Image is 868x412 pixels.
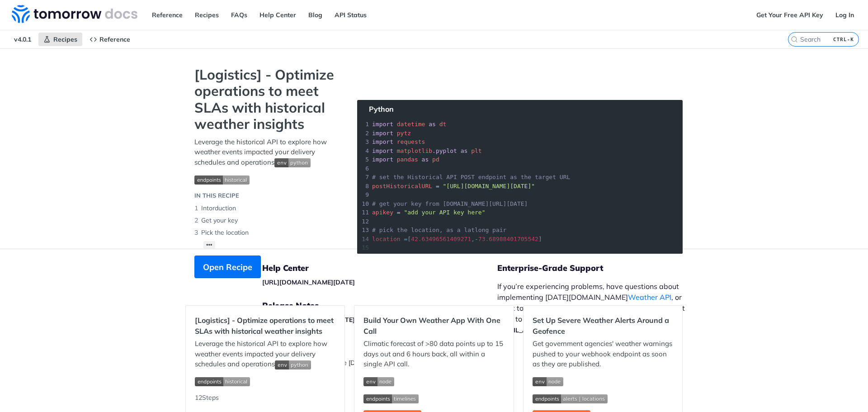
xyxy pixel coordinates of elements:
a: Recipes [190,8,224,22]
img: Tomorrow.io Weather API Docs [12,5,137,23]
img: env [274,158,311,167]
div: IN THIS RECIPE [194,191,239,200]
h5: Release Notes [262,300,497,311]
h2: [Logistics] - Optimize operations to meet SLAs with historical weather insights [195,315,335,336]
a: FAQs [226,8,252,22]
img: endpoint [363,394,419,403]
p: Leverage the historical API to explore how weather events impacted your delivery schedules and op... [195,339,335,369]
span: v4.0.1 [9,33,36,46]
svg: Search [791,36,798,43]
li: Get your key [194,214,339,227]
span: Expand image [363,376,504,387]
li: Intorduction [194,202,339,214]
img: endpoint [533,394,608,403]
img: endpoint [194,175,250,185]
a: API Status [330,8,372,22]
li: Pick the location [194,227,339,239]
img: env [363,377,394,386]
h2: Build Your Own Weather App With One Call [363,315,504,336]
a: Recipes [38,33,82,46]
h2: Set Up Severe Weather Alerts Around a Geofence [533,315,673,336]
span: Recipes [53,35,77,43]
a: Log In [830,8,859,22]
a: Get Your Free API Key [751,8,828,22]
span: Expand image [194,174,339,185]
a: Weather API [628,293,671,302]
img: env [533,377,563,386]
span: Expand image [363,393,504,403]
a: Reference [147,8,188,22]
p: Get government agencies' weather warnings pushed to your webhook endpoint as soon as they are pub... [533,339,673,369]
button: ••• [203,241,215,249]
span: Reference [99,35,130,43]
img: endpoint [195,377,250,386]
span: Expand image [274,158,311,166]
a: Reference [85,33,135,46]
a: Help Center [255,8,301,22]
p: Leverage the historical API to explore how weather events impacted your delivery schedules and op... [194,137,339,168]
strong: [Logistics] - Optimize operations to meet SLAs with historical weather insights [194,66,339,133]
span: Expand image [533,393,673,403]
p: Climatic forecast of >80 data points up to 15 days out and 6 hours back, all within a single API ... [363,339,504,369]
a: Blog [303,8,327,22]
span: Expand image [275,360,311,368]
span: Open Recipe [203,261,252,273]
span: Expand image [533,376,673,387]
span: Expand image [195,376,335,387]
img: env [275,360,311,369]
button: Open Recipe [194,256,261,278]
kbd: CTRL-K [831,35,856,44]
